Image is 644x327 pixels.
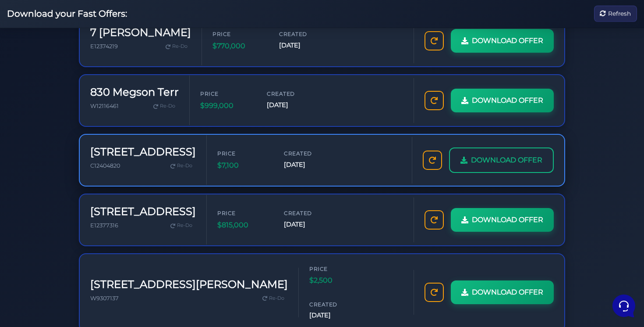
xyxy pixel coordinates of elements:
[14,35,71,42] span: Your Conversations
[90,103,119,109] span: W12116461
[90,205,196,218] h3: [STREET_ADDRESS]
[37,60,134,68] p: You: Is the system downè
[14,144,60,151] span: Find an Answer
[177,162,192,170] span: Re-Do
[217,160,270,171] span: $7,100
[11,79,165,106] a: Fast Offers SupportHi sorry theres been a breach in the server, trying to get it up and running b...
[472,95,543,106] span: DOWNLOAD OFFER
[200,90,253,98] span: Price
[150,101,179,112] a: Re-Do
[14,109,161,127] button: Start a Conversation
[14,54,25,64] img: dark
[451,280,554,304] a: DOWNLOAD OFFER
[90,43,118,50] span: E12374219
[471,155,542,166] span: DOWNLOAD OFFER
[284,149,336,158] span: Created
[472,214,543,226] span: DOWNLOAD OFFER
[611,293,637,319] iframe: Customerly Messenger Launcher
[284,160,336,170] span: [DATE]
[14,84,32,101] img: dark
[21,54,31,64] img: dark
[279,30,332,38] span: Created
[142,35,161,42] a: See all
[212,40,265,52] span: $770,000
[140,49,161,57] p: 5mo ago
[608,9,631,19] span: Refresh
[7,9,127,19] h2: Download your Fast Offers:
[451,89,554,112] a: DOWNLOAD OFFER
[37,93,134,102] p: Hi sorry theres been a breach in the server, trying to get it up and running back asap!
[284,209,336,217] span: Created
[217,219,270,231] span: $815,000
[269,295,284,302] span: Re-Do
[90,295,119,302] span: W9307137
[177,222,192,230] span: Re-Do
[451,208,554,232] a: DOWNLOAD OFFER
[7,246,61,266] button: Home
[90,86,179,99] h3: 830 Megson Terr
[90,278,288,291] h3: [STREET_ADDRESS][PERSON_NAME]
[90,162,120,169] span: C12404820
[212,30,265,38] span: Price
[37,83,134,92] span: Fast Offers Support
[309,265,362,273] span: Price
[284,219,336,230] span: [DATE]
[26,259,41,266] p: Home
[7,7,147,21] h2: Hello Allie 👋
[200,100,253,111] span: $999,000
[472,35,543,47] span: DOWNLOAD OFFER
[20,163,143,172] input: Search for an Article...
[167,220,196,231] a: Re-Do
[472,287,543,298] span: DOWNLOAD OFFER
[63,115,123,122] span: Start a Conversation
[37,49,134,58] span: Fast Offers
[172,43,188,50] span: Re-Do
[217,149,270,158] span: Price
[449,147,554,173] a: DOWNLOAD OFFER
[309,275,362,286] span: $2,500
[259,293,288,304] a: Re-Do
[309,300,362,309] span: Created
[140,83,161,91] p: 8mo ago
[167,160,196,172] a: Re-Do
[109,144,161,151] a: Open Help Center
[217,209,270,217] span: Price
[279,40,332,50] span: [DATE]
[160,102,175,110] span: Re-Do
[309,310,362,320] span: [DATE]
[90,222,118,229] span: E12377316
[114,246,168,266] button: Help
[162,41,191,52] a: Re-Do
[136,259,147,266] p: Help
[267,90,319,98] span: Created
[90,146,196,158] h3: [STREET_ADDRESS]
[90,26,191,39] h3: 7 [PERSON_NAME]
[11,46,165,72] a: Fast OffersYou:Is the system downè5mo ago
[75,259,100,266] p: Messages
[61,246,115,266] button: Messages
[451,29,554,53] a: DOWNLOAD OFFER
[594,6,637,22] button: Refresh
[267,100,319,110] span: [DATE]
